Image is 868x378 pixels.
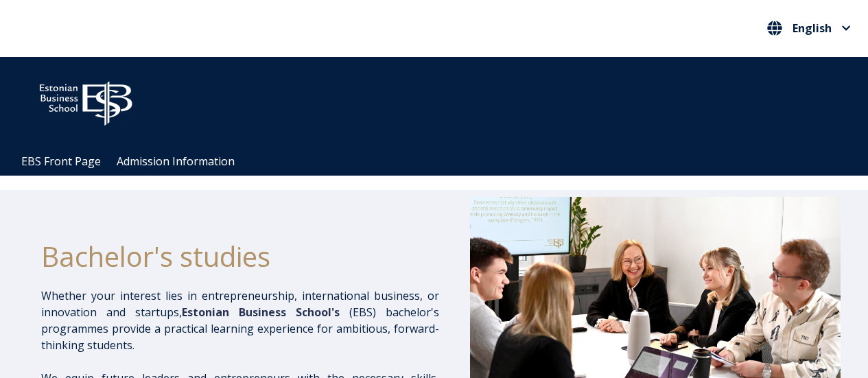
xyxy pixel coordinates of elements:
button: English [764,17,854,39]
div: Navigation Menu [14,147,868,176]
p: Whether your interest lies in entrepreneurship, international business, or innovation and startup... [41,287,439,353]
h1: Bachelor's studies [41,239,439,274]
span: Estonian Business School's [182,305,340,320]
span: English [793,23,832,34]
span: Community for Growth and Resp [385,95,554,110]
nav: Select your language [764,17,854,40]
a: EBS Front Page [21,154,101,169]
a: Admission Information [117,154,235,169]
img: ebs_logo2016_white [27,71,144,130]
